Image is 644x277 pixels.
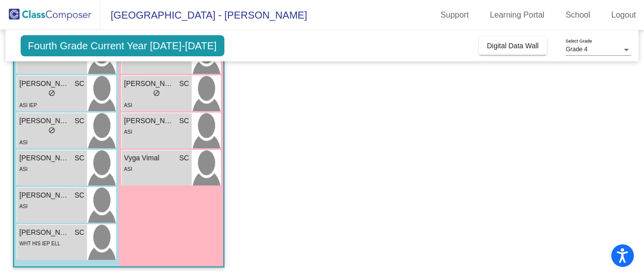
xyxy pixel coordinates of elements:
[74,153,84,163] span: SC
[21,35,224,56] span: Fourth Grade Current Year [DATE]-[DATE]
[124,166,132,172] span: ASI
[48,89,55,97] span: do_not_disturb_alt
[124,116,175,126] span: [PERSON_NAME]
[433,7,477,23] a: Support
[101,7,307,23] span: [GEOGRAPHIC_DATA] - [PERSON_NAME]
[124,103,132,108] span: ASI
[48,127,55,134] span: do_not_disturb_alt
[74,227,84,238] span: SC
[179,153,189,163] span: SC
[20,140,28,145] span: ASI
[20,190,70,201] span: [PERSON_NAME]
[603,7,644,23] a: Logout
[566,46,587,53] span: Grade 4
[124,153,175,163] span: Vyga Vimal
[124,78,175,89] span: [PERSON_NAME]
[482,7,553,23] a: Learning Portal
[20,227,70,238] span: [PERSON_NAME]
[20,166,28,172] span: ASI
[20,78,70,89] span: [PERSON_NAME]
[20,241,60,246] span: WHT HIS IEP ELL
[20,116,70,126] span: [PERSON_NAME]
[20,204,28,209] span: ASI
[74,190,84,201] span: SC
[20,103,37,108] span: ASI IEP
[124,129,132,135] span: ASI
[20,153,70,163] span: [PERSON_NAME]
[557,7,598,23] a: School
[153,89,160,97] span: do_not_disturb_alt
[74,78,84,89] span: SC
[74,116,84,126] span: SC
[179,116,189,126] span: SC
[479,37,547,55] button: Digital Data Wall
[179,78,189,89] span: SC
[487,42,539,50] span: Digital Data Wall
